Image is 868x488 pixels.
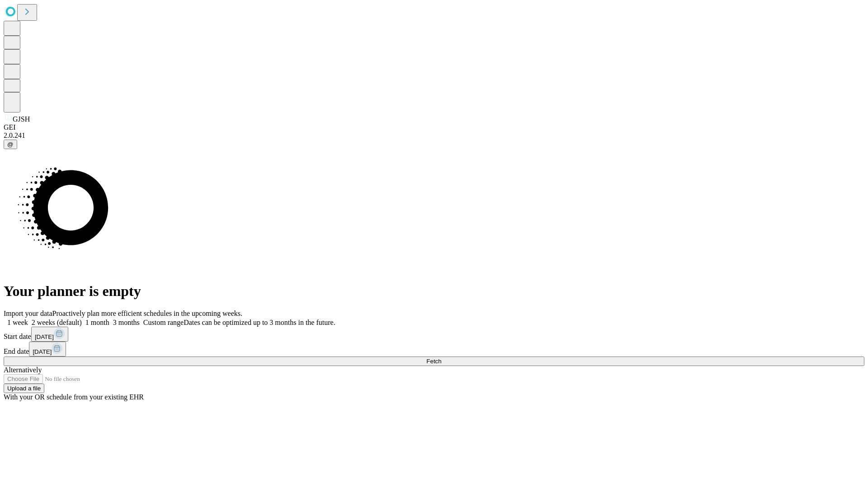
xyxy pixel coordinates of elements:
span: [DATE] [35,333,54,340]
div: GEI [4,123,864,131]
button: @ [4,140,17,149]
span: With your OR schedule from your existing EHR [4,393,144,401]
span: Import your data [4,310,52,317]
div: 2.0.241 [4,131,864,140]
h1: Your planner is empty [4,283,864,300]
span: @ [7,141,14,148]
button: [DATE] [29,342,66,357]
div: Start date [4,327,864,342]
span: Fetch [426,358,441,365]
span: Proactively plan more efficient schedules in the upcoming weeks. [52,310,242,317]
span: 1 week [7,319,28,326]
span: Custom range [143,319,184,326]
span: 2 weeks (default) [32,319,82,326]
span: 1 month [85,319,109,326]
span: Dates can be optimized up to 3 months in the future. [184,319,335,326]
span: 3 months [113,319,140,326]
button: Fetch [4,357,864,366]
button: Upload a file [4,384,44,393]
div: End date [4,342,864,357]
span: [DATE] [33,348,52,355]
button: [DATE] [31,327,68,342]
span: Alternatively [4,366,42,374]
span: GJSH [13,115,30,123]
